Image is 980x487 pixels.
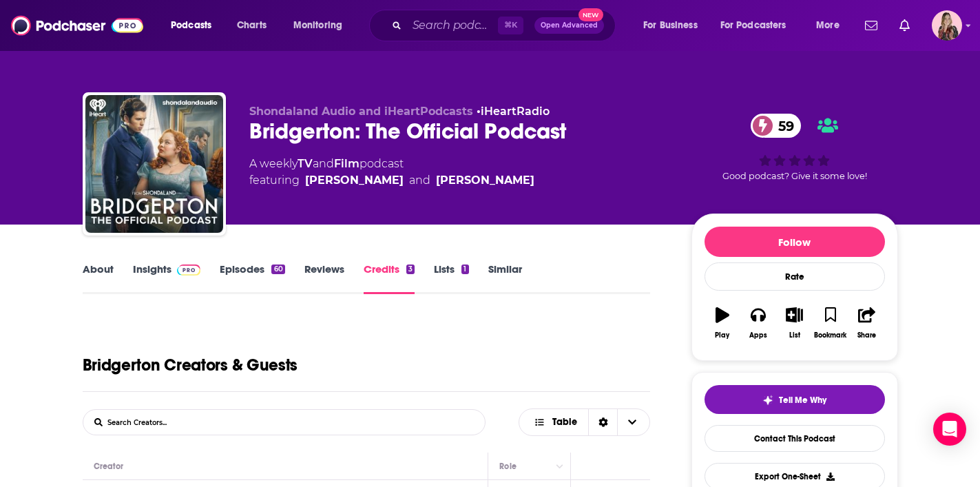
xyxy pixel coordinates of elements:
span: • [477,105,550,118]
span: 59 [764,114,801,138]
img: Podchaser - Follow, Share and Rate Podcasts [11,12,143,39]
a: Reviews [304,262,344,294]
button: open menu [284,14,360,37]
a: Annabelle Hood [436,172,534,189]
span: Monitoring [293,16,342,35]
button: open menu [161,14,229,37]
a: Charts [228,14,275,37]
div: Creator [94,458,124,475]
span: and [409,172,430,189]
span: Podcasts [171,16,211,35]
span: For Business [643,16,698,35]
a: Contact This Podcast [705,425,885,452]
a: iHeartRadio [481,105,550,118]
a: Episodes60 [220,262,284,294]
button: Apps [740,298,776,348]
div: Sort Direction [588,409,617,435]
img: Podchaser Pro [177,265,201,276]
span: New [578,8,603,21]
input: Search podcasts, credits, & more... [407,14,498,37]
span: ⌘ K [498,17,523,34]
button: Open AdvancedNew [534,17,604,34]
div: 1 [461,265,468,274]
button: open menu [711,14,806,37]
span: Logged in as ericabrady [932,10,962,41]
span: Open Advanced [541,22,598,29]
div: Rate [705,262,885,291]
span: Tell Me Why [779,395,826,406]
a: TV [298,157,313,170]
h1: Bridgerton Creators & Guests [83,355,298,375]
span: Table [552,417,577,427]
button: Bookmark [813,298,848,348]
span: and [313,157,334,170]
div: 60 [271,265,284,274]
a: Similar [488,262,522,294]
button: open menu [634,14,715,37]
a: Credits3 [364,262,415,294]
div: Play [715,331,729,340]
span: More [816,16,840,35]
div: List [789,331,800,340]
button: tell me why sparkleTell Me Why [705,385,885,414]
span: For Podcasters [720,16,786,35]
button: Show profile menu [932,10,962,41]
div: Search podcasts, credits, & more... [382,10,629,41]
button: List [776,298,812,348]
span: Shondaland Audio and iHeartPodcasts [249,105,473,118]
button: Share [848,298,884,348]
button: Choose View [519,408,651,436]
div: 3 [406,265,415,274]
a: Film [334,157,359,170]
img: tell me why sparkle [762,395,773,406]
img: User Profile [932,10,962,41]
div: Open Intercom Messenger [933,413,966,446]
button: Column Actions [551,458,567,475]
div: 59Good podcast? Give it some love! [691,105,898,190]
button: Follow [705,227,885,257]
span: Charts [237,16,267,35]
button: open menu [806,14,857,37]
div: A weekly podcast [249,156,534,189]
a: InsightsPodchaser Pro [133,262,201,294]
button: Play [705,298,740,348]
span: Good podcast? Give it some love! [722,171,867,181]
a: 59 [751,114,801,138]
a: Show notifications dropdown [894,14,915,37]
a: Show notifications dropdown [859,14,883,37]
a: Gabrielle Collins [305,172,404,189]
a: Lists1 [434,262,468,294]
div: Role [499,458,519,475]
img: Bridgerton: The Official Podcast [85,95,223,233]
div: Share [857,331,876,340]
div: Bookmark [814,331,846,340]
a: About [83,262,114,294]
div: Apps [749,331,767,340]
span: featuring [249,172,534,189]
